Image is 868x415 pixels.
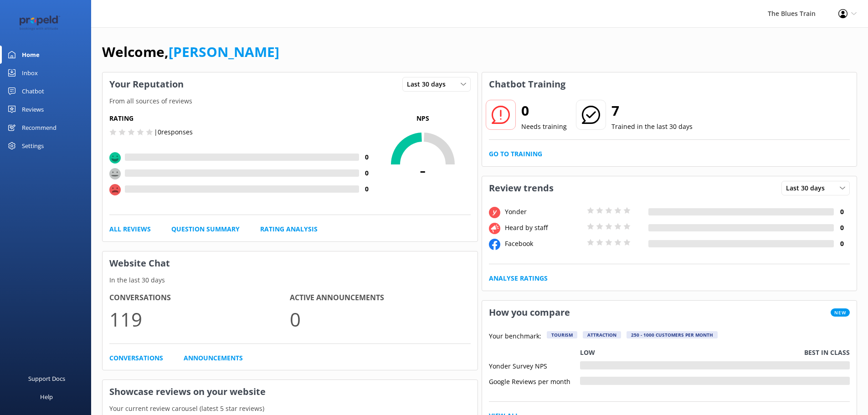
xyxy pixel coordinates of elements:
[489,377,580,385] div: Google Reviews per month
[14,15,66,31] img: 12-1677471078.png
[489,361,580,369] div: Yonder Survey NPS
[482,176,560,200] h3: Review trends
[290,304,470,334] p: 0
[290,292,470,304] h4: Active Announcements
[22,100,44,118] div: Reviews
[547,331,577,338] div: Tourism
[103,404,478,414] p: Your current review carousel (latest 5 star reviews)
[375,158,471,181] span: -
[834,223,850,233] h4: 0
[22,118,56,137] div: Recommend
[521,100,567,122] h2: 0
[580,348,595,358] p: Low
[22,46,40,64] div: Home
[103,72,190,96] h3: Your Reputation
[169,42,279,61] a: [PERSON_NAME]
[834,207,850,217] h4: 0
[627,331,718,338] div: 250 - 1000 customers per month
[28,369,65,388] div: Support Docs
[804,348,850,358] p: Best in class
[103,251,478,275] h3: Website Chat
[359,152,375,162] h4: 0
[103,380,478,404] h3: Showcase reviews on your website
[154,127,193,137] p: | 0 responses
[503,223,585,233] div: Heard by staff
[102,41,279,63] h1: Welcome,
[503,207,585,217] div: Yonder
[489,273,548,283] a: Analyse Ratings
[109,113,375,123] h5: Rating
[611,122,693,132] p: Trained in the last 30 days
[482,301,577,324] h3: How you compare
[40,388,53,406] div: Help
[109,304,290,334] p: 119
[521,122,567,132] p: Needs training
[786,183,830,193] span: Last 30 days
[489,149,542,159] a: Go to Training
[22,137,44,155] div: Settings
[407,79,451,89] span: Last 30 days
[260,224,318,234] a: Rating Analysis
[22,64,38,82] div: Inbox
[359,168,375,178] h4: 0
[184,353,243,363] a: Announcements
[489,331,541,342] p: Your benchmark:
[834,239,850,249] h4: 0
[22,82,44,100] div: Chatbot
[171,224,240,234] a: Question Summary
[103,96,478,106] p: From all sources of reviews
[583,331,621,338] div: Attraction
[109,224,151,234] a: All Reviews
[103,275,478,285] p: In the last 30 days
[109,292,290,304] h4: Conversations
[611,100,693,122] h2: 7
[482,72,572,96] h3: Chatbot Training
[109,353,163,363] a: Conversations
[503,239,585,249] div: Facebook
[831,308,850,317] span: New
[359,184,375,194] h4: 0
[375,113,471,123] p: NPS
